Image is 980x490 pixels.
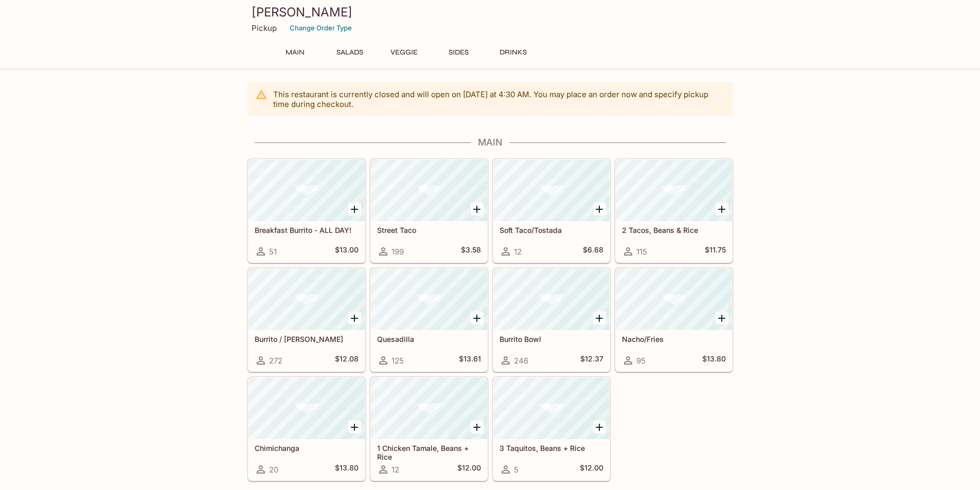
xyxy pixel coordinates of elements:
h5: $6.68 [583,245,603,258]
h5: $13.61 [459,354,481,367]
button: Veggie [381,45,427,60]
a: Nacho/Fries95$13.80 [615,268,733,372]
div: 3 Taquitos, Beans + Rice [493,377,610,439]
h5: $3.58 [461,245,481,258]
h5: Street Taco [377,226,481,234]
span: 95 [636,356,646,366]
div: 2 Tacos, Beans & Rice [616,159,732,221]
button: Add Street Taco [471,203,484,215]
a: Soft Taco/Tostada12$6.68 [493,159,610,263]
span: 125 [391,356,404,366]
button: Drinks [490,45,537,60]
p: This restaurant is currently closed and will open on [DATE] at 4:30 AM . You may place an order n... [273,89,725,109]
span: 272 [269,356,282,366]
div: 1 Chicken Tamale, Beans + Rice [371,377,487,439]
h5: 1 Chicken Tamale, Beans + Rice [377,444,481,461]
button: Add 3 Taquitos, Beans + Rice [593,421,606,433]
h5: Burrito Bowl [500,335,603,343]
h5: Quesadilla [377,335,481,343]
h5: Soft Taco/Tostada [500,226,603,234]
button: Add Soft Taco/Tostada [593,203,606,215]
h5: $12.00 [580,463,603,476]
button: Salads [327,45,373,60]
h5: $13.80 [335,463,359,476]
div: Soft Taco/Tostada [493,159,610,221]
a: 2 Tacos, Beans & Rice115$11.75 [615,159,733,263]
a: Breakfast Burrito - ALL DAY!51$13.00 [248,159,365,263]
a: Burrito Bowl246$12.37 [493,268,610,372]
a: 1 Chicken Tamale, Beans + Rice12$12.00 [370,377,488,481]
h5: Chimichanga [255,444,359,452]
h5: Breakfast Burrito - ALL DAY! [255,226,359,234]
h5: 3 Taquitos, Beans + Rice [500,444,603,452]
h5: Nacho/Fries [622,335,726,343]
span: 20 [269,465,278,475]
a: Street Taco199$3.58 [370,159,488,263]
button: Add Quesadilla [471,312,484,324]
h5: $12.08 [335,354,359,367]
h5: 2 Tacos, Beans & Rice [622,226,726,234]
button: Add Chimichanga [348,421,361,433]
div: Nacho/Fries [616,268,732,330]
span: 12 [514,247,522,257]
div: Burrito / Cali Burrito [248,268,365,330]
button: Add 1 Chicken Tamale, Beans + Rice [471,421,484,433]
span: 115 [636,247,647,257]
h5: $11.75 [705,245,726,258]
span: 5 [514,465,519,475]
a: 3 Taquitos, Beans + Rice5$12.00 [493,377,610,481]
h5: Burrito / [PERSON_NAME] [255,335,359,343]
button: Sides [436,45,482,60]
h4: Main [247,137,733,148]
button: Add Nacho/Fries [716,312,728,324]
span: 199 [391,247,404,257]
button: Add 2 Tacos, Beans & Rice [716,203,728,215]
div: Breakfast Burrito - ALL DAY! [248,159,365,221]
div: Street Taco [371,159,487,221]
span: 12 [391,465,399,475]
div: Chimichanga [248,377,365,439]
div: Quesadilla [371,268,487,330]
button: Add Breakfast Burrito - ALL DAY! [348,203,361,215]
h5: $13.00 [335,245,359,258]
h5: $13.80 [702,354,726,367]
h5: $12.37 [580,354,603,367]
a: Quesadilla125$13.61 [370,268,488,372]
span: 51 [269,247,277,257]
p: Pickup [252,23,277,33]
a: Chimichanga20$13.80 [248,377,365,481]
button: Main [272,45,318,60]
h3: [PERSON_NAME] [252,4,729,20]
span: 246 [514,356,528,366]
button: Add Burrito Bowl [593,312,606,324]
h5: $12.00 [457,463,481,476]
button: Add Burrito / Cali Burrito [348,312,361,324]
div: Burrito Bowl [493,268,610,330]
button: Change Order Type [285,20,357,36]
a: Burrito / [PERSON_NAME]272$12.08 [248,268,365,372]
